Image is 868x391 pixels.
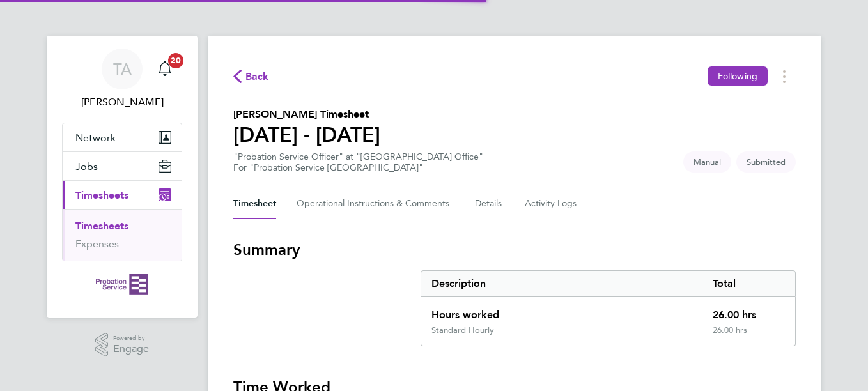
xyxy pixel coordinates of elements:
a: TA[PERSON_NAME] [62,49,182,110]
div: Timesheets [63,209,182,261]
span: Powered by [113,333,149,344]
div: Total [702,271,795,296]
span: This timesheet was manually created. [683,151,731,172]
button: Timesheets Menu [773,66,796,86]
a: 20 [152,49,178,89]
button: Timesheets [63,181,182,209]
a: Expenses [75,238,119,250]
div: "Probation Service Officer" at "[GEOGRAPHIC_DATA] Office" [233,151,483,173]
button: Network [63,123,182,151]
a: Timesheets [75,220,128,232]
button: Details [475,188,504,219]
button: Following [708,66,768,86]
img: probationservice-logo-retina.png [96,274,148,295]
div: Summary [421,270,796,346]
nav: Main navigation [47,36,198,318]
span: 20 [168,53,183,68]
div: Hours worked [421,297,702,325]
button: Operational Instructions & Comments [297,188,454,219]
div: Standard Hourly [431,325,494,335]
span: Network [75,132,116,144]
div: 26.00 hrs [702,325,795,346]
a: Powered byEngage [95,333,150,357]
span: Back [245,69,269,84]
div: For "Probation Service [GEOGRAPHIC_DATA]" [233,162,483,173]
span: Timesheets [75,189,128,201]
div: Description [421,271,702,296]
button: Back [233,68,269,84]
h2: [PERSON_NAME] Timesheet [233,107,380,122]
button: Activity Logs [525,188,578,219]
div: 26.00 hrs [702,297,795,325]
span: Trish Adams [62,95,182,110]
a: Go to home page [62,274,182,295]
button: Jobs [63,152,182,180]
button: Timesheet [233,188,276,219]
h3: Summary [233,240,796,260]
span: Engage [113,344,149,355]
span: This timesheet is Submitted. [736,151,796,172]
span: Jobs [75,160,98,172]
span: Following [718,70,757,82]
h1: [DATE] - [DATE] [233,122,380,148]
span: TA [113,61,132,77]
